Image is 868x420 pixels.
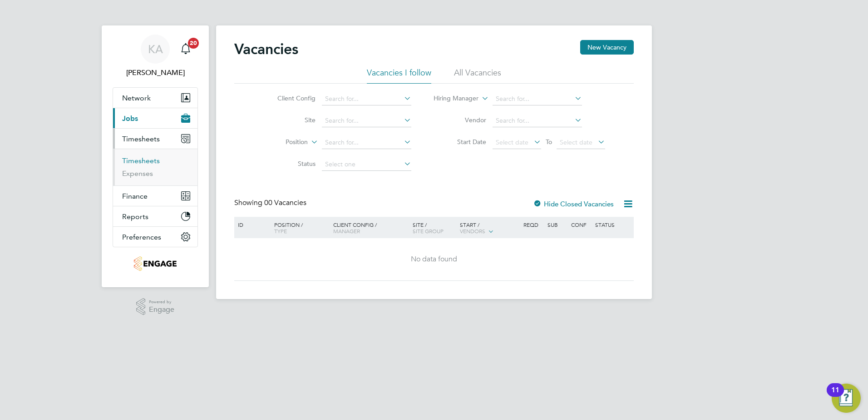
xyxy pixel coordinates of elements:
[521,217,545,232] div: Reqd
[543,136,555,148] span: To
[496,138,528,146] span: Select date
[460,227,485,235] span: Vendors
[264,198,306,207] span: 00 Vacancies
[434,138,486,146] label: Start Date
[113,67,198,78] span: Kerry Asawla
[493,115,582,127] input: Search for...
[122,169,153,178] a: Expenses
[569,217,592,232] div: Conf
[267,217,331,239] div: Position /
[122,156,160,165] a: Timesheets
[234,40,298,58] h2: Vacancies
[322,115,411,127] input: Search for...
[458,217,521,240] div: Start /
[413,227,444,235] span: Site Group
[113,227,197,247] button: Preferences
[256,138,308,147] label: Position
[113,186,197,206] button: Finance
[177,35,195,64] a: 20
[122,94,151,102] span: Network
[367,67,431,84] li: Vacancies I follow
[454,67,501,84] li: All Vacancies
[148,43,163,55] span: KA
[331,217,410,239] div: Client Config /
[188,38,199,49] span: 20
[493,93,582,105] input: Search for...
[832,384,861,413] button: Open Resource Center, 11 new notifications
[322,158,411,171] input: Select one
[322,136,411,149] input: Search for...
[234,198,308,208] div: Showing
[593,217,632,232] div: Status
[122,233,161,241] span: Preferences
[434,116,486,124] label: Vendor
[560,138,592,146] span: Select date
[134,256,176,271] img: thornbaker-logo-retina.png
[236,217,267,232] div: ID
[333,227,360,235] span: Manager
[122,114,138,123] span: Jobs
[102,25,209,287] nav: Main navigation
[533,200,614,208] label: Hide Closed Vacancies
[122,212,148,221] span: Reports
[236,255,632,264] div: No data found
[113,206,197,226] button: Reports
[831,390,839,402] div: 11
[122,192,148,200] span: Finance
[113,129,197,149] button: Timesheets
[113,149,197,185] div: Timesheets
[322,93,411,105] input: Search for...
[274,227,287,235] span: Type
[113,108,197,128] button: Jobs
[426,94,478,103] label: Hiring Manager
[263,94,316,102] label: Client Config
[122,135,160,143] span: Timesheets
[545,217,569,232] div: Sub
[263,116,316,124] label: Site
[410,217,458,239] div: Site /
[136,298,175,315] a: Powered byEngage
[113,88,197,108] button: Network
[113,256,198,271] a: Go to home page
[149,306,174,314] span: Engage
[263,160,316,168] label: Status
[149,298,174,306] span: Powered by
[580,40,634,55] button: New Vacancy
[113,35,198,78] a: KA[PERSON_NAME]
